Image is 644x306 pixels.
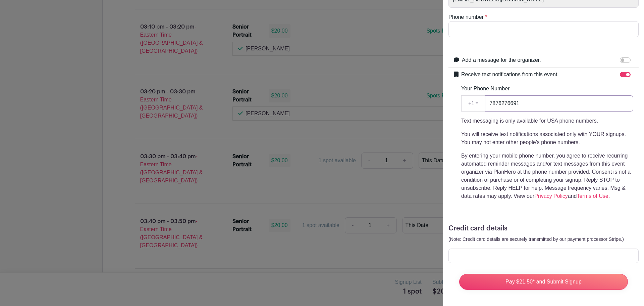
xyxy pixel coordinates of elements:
p: Text messaging is only available for USA phone numbers. [461,117,633,125]
p: By entering your mobile phone number, you agree to receive recurring automated reminder messages ... [461,152,633,200]
a: Privacy Policy [534,193,568,199]
h5: Credit card details [448,224,639,232]
small: (Note: Credit card details are securely transmitted by our payment processor Stripe.) [448,236,624,242]
p: You will receive text notifications associated only with YOUR signups. You may not enter other pe... [461,130,633,146]
label: Receive text notifications from this event. [461,71,559,79]
label: Your Phone Number [461,85,509,93]
iframe: Secure card payment input frame [453,253,634,259]
input: Pay $21.50* and Submit Signup [459,274,628,290]
label: Phone number [448,13,484,21]
button: +1 [461,95,485,112]
a: Terms of Use [577,193,608,199]
label: Add a message for the organizer. [462,56,541,64]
